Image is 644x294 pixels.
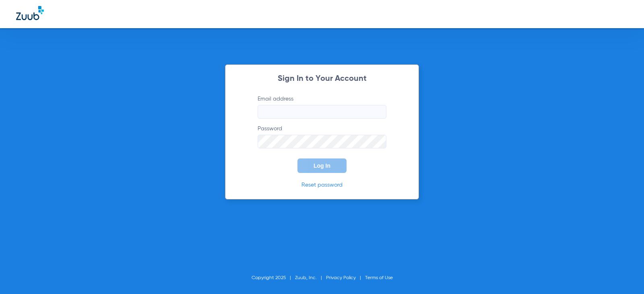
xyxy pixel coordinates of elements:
[301,182,343,188] a: Reset password
[326,275,356,280] a: Privacy Policy
[258,125,386,148] label: Password
[16,6,44,20] img: Zuub Logo
[365,275,393,280] a: Terms of Use
[297,158,347,173] button: Log In
[258,95,386,119] label: Email address
[252,274,295,282] li: Copyright 2025
[314,162,330,169] span: Log In
[295,274,326,282] li: Zuub, Inc.
[258,135,386,148] input: Password
[246,75,398,83] h2: Sign In to Your Account
[258,105,386,119] input: Email address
